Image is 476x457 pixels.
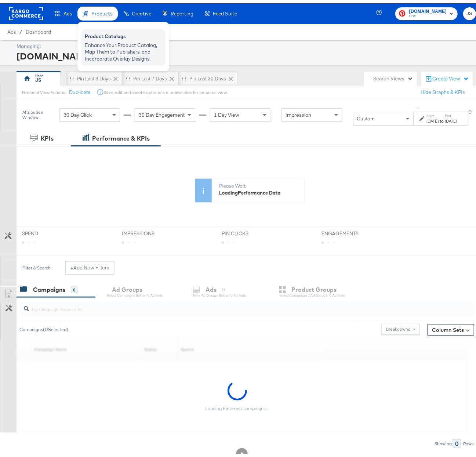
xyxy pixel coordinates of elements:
[22,86,66,92] div: Personal View Actions:
[373,72,413,79] div: Search Views
[453,436,461,445] div: 0
[22,262,52,267] div: Filter & Search:
[139,108,185,115] span: 30 Day Engagement
[213,7,237,13] span: Feed Suite
[63,108,92,115] span: 30 Day Click
[70,261,73,268] strong: +
[426,115,439,121] div: [DATE]
[126,73,130,77] div: Drag to reorder tab
[463,438,474,443] div: Rows
[41,131,54,139] div: KPIs
[7,26,16,32] span: Ads
[171,7,193,13] span: Reporting
[132,7,151,13] span: Creative
[63,7,72,13] span: Ads
[182,73,186,77] div: Drag to reorder tab
[434,438,453,443] div: Showing:
[77,72,111,79] div: Pin Last 3 Days
[381,320,420,331] button: Breakdowns
[22,106,56,117] div: Attribution Window:
[92,131,150,139] div: Performance & KPIs
[65,258,115,271] button: +Add New Filters
[409,4,447,12] span: [DOMAIN_NAME]
[427,321,474,333] button: Column Sets
[205,402,269,408] div: Loading Pinterest campaigns...
[466,6,473,15] span: JS
[69,86,91,93] button: Duplicate
[17,47,474,59] div: [DOMAIN_NAME]
[357,112,375,119] span: Custom
[432,72,469,79] div: Create View
[19,323,68,330] div: Campaigns ( 0 Selected)
[17,40,474,47] div: Managing:
[29,295,434,310] input: Try Campaign Name or ID
[445,115,457,121] div: [DATE]
[26,26,51,32] a: Dashboard
[409,10,447,16] span: HBC
[104,86,228,92] div: Save, edit and delete options are unavailable for personal view.
[70,73,74,77] div: Drag to reorder tab
[463,4,476,17] button: JS
[395,4,458,17] button: [DOMAIN_NAME]HBC
[36,73,41,80] div: JS
[421,86,465,93] button: Hide Graphs & KPIs
[286,108,311,115] span: Impression
[439,115,445,120] strong: to
[214,108,239,115] span: 1 Day View
[71,283,77,290] div: 0
[426,110,439,115] label: Start:
[414,104,421,106] span: ↑
[91,7,112,13] span: Products
[16,26,26,32] span: /
[189,72,226,79] div: Pin Last 30 Days
[133,72,167,79] div: Pin Last 7 Days
[445,110,457,115] label: End:
[33,282,65,291] div: Campaigns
